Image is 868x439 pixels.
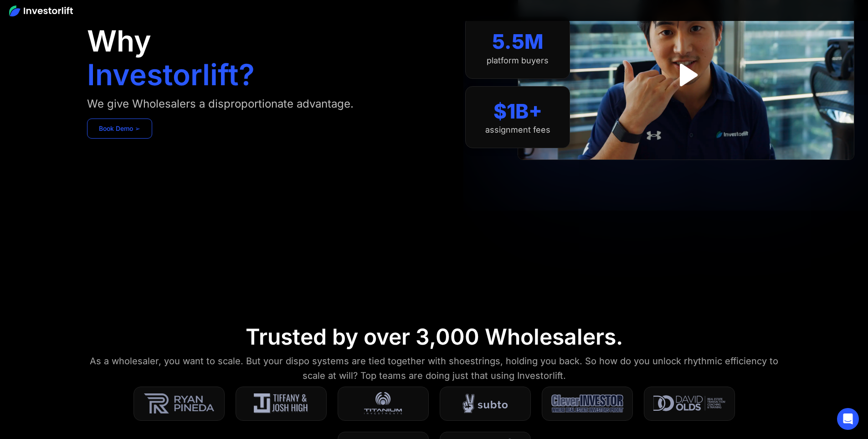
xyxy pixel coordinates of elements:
div: As a wholesaler, you want to scale. But your dispo systems are tied together with shoestrings, ho... [87,354,781,383]
h1: Investorlift? [87,60,255,89]
h1: Why [87,26,151,56]
div: Trusted by over 3,000 Wholesalers. [246,324,623,350]
a: Book Demo ➢ [87,119,152,139]
div: 5.5M [492,30,544,54]
div: platform buyers [487,56,549,66]
div: Open Intercom Messenger [837,408,859,430]
div: $1B+ [493,99,542,124]
iframe: Customer reviews powered by Trustpilot [618,165,755,176]
div: assignment fees [485,125,550,135]
div: We give Wholesalers a disproportionate advantage. [87,97,354,111]
a: open lightbox [666,55,706,95]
